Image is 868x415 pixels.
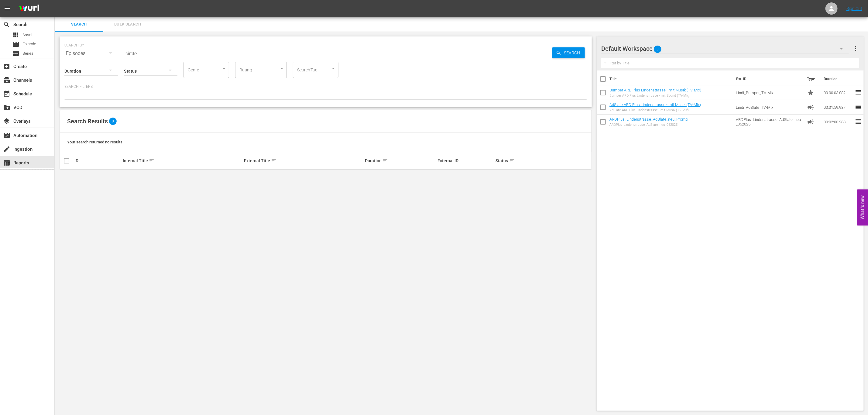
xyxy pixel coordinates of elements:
span: Episode [22,41,36,47]
span: Reports [3,159,10,166]
span: sort [149,158,154,163]
span: Search [561,47,585,58]
span: Create [3,63,10,70]
span: sort [271,158,276,163]
span: menu [4,5,11,12]
div: Bumper ARD Plus Lindenstrasse - mit Sound (TV-Mix) [609,94,701,98]
span: Bulk Search [107,21,148,28]
div: Duration [365,157,436,164]
a: AdSlate ARD Plus Lindenstrasse - mit Musik (TV-Mix) [609,102,701,107]
span: sort [509,158,515,163]
div: AdSlate ARD Plus Lindenstrasse - mit Musik (TV-Mix) [609,108,701,112]
span: Search Results [67,118,108,125]
span: Channels [3,77,10,84]
span: reorder [855,103,862,111]
div: Status [496,157,542,164]
button: Open Feedback Widget [857,190,868,226]
span: Schedule [3,90,10,98]
span: Episode [12,41,19,48]
th: Ext. ID [733,70,804,87]
span: Automation [3,132,10,139]
span: sort [383,158,388,163]
span: Series [22,50,33,57]
button: Open [221,66,227,72]
td: 00:01:59.987 [821,100,855,115]
span: Overlays [3,118,10,125]
span: VOD [3,104,10,111]
span: Ad [807,104,814,111]
span: Asset [12,31,19,39]
a: ARDPlus_Lindenstrasse_AdSlate_neu_Promo [609,117,688,122]
div: Default Workspace [601,40,849,57]
div: ARDPlus_Lindenstrasse_AdSlate_neu_052025 [609,123,688,127]
span: Asset [22,32,33,38]
td: 00:00:03.882 [821,85,855,100]
button: Open [331,66,336,72]
th: Type [803,70,820,87]
div: Internal Title [123,157,242,164]
div: Episodes [64,45,118,62]
a: Sign Out [846,6,862,11]
span: Series [12,50,19,57]
span: Promo [807,89,814,96]
span: Your search returned no results. [67,140,124,144]
span: 3 [654,43,662,56]
span: more_vert [852,45,859,52]
th: Duration [820,70,856,87]
span: reorder [855,118,862,125]
div: External ID [437,158,494,163]
th: Title [609,70,732,87]
a: Bumper ARD Plus Lindenstrasse - mit Musik (TV-Mix) [609,88,701,92]
img: ans4CAIJ8jUAAAAAAAAAAAAAAAAAAAAAAAAgQb4GAAAAAAAAAAAAAAAAAAAAAAAAJMjXAAAAAAAAAAAAAAAAAAAAAAAAgAT5G... [15,2,44,16]
div: External Title [244,157,363,164]
span: Ingestion [3,146,10,153]
td: ARDPlus_Lindenstrasse_AdSlate_neu_052025 [733,115,805,129]
span: 0 [109,118,117,125]
td: Lindi_AdSlate_TV-Mix [733,100,805,115]
button: more_vert [852,41,859,56]
span: Search [58,21,100,28]
span: reorder [855,89,862,96]
td: Lindi_Bumper_TV-Mix [733,85,805,100]
div: ID [74,158,121,163]
button: Search [552,47,585,58]
p: Search Filters: [64,84,587,89]
td: 00:02:00.988 [821,115,855,129]
span: Search [3,21,10,28]
button: Open [279,66,285,72]
span: Ad [807,118,814,125]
